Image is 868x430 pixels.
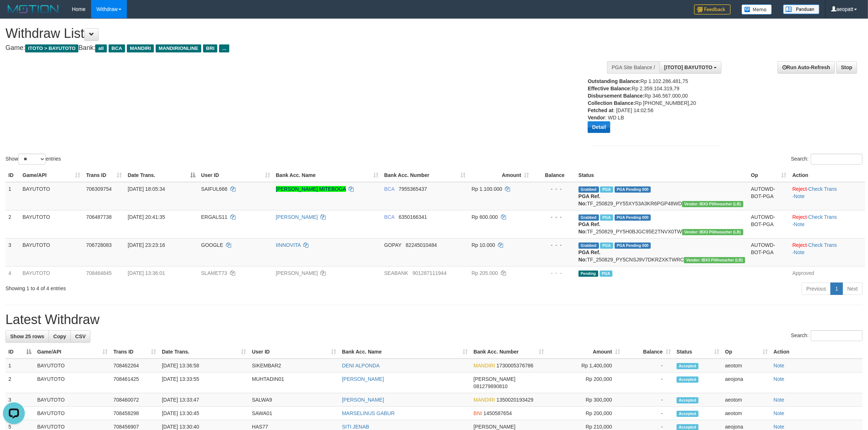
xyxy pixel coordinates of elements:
th: Op: activate to sort column ascending [722,345,771,359]
div: - - - [535,269,573,277]
a: MARSELINUS GABUR [342,410,395,416]
span: Copy 7955365437 to clipboard [399,186,427,192]
span: [ITOTO] BAYUTOTO [664,64,712,70]
span: 706487738 [86,214,112,220]
b: Effective Balance: [588,86,632,91]
td: MUHTADIN01 [249,372,339,393]
td: · · [790,182,865,210]
h1: Latest Withdraw [5,312,863,327]
td: BAYUTOTO [34,372,110,393]
a: Note [774,376,785,382]
span: MANDIRI [127,44,154,52]
b: Outstanding Balance: [588,78,641,84]
a: IINNOVITA [276,242,301,248]
td: 2 [5,210,20,238]
td: 2 [5,372,34,393]
td: 4 [5,266,20,280]
a: Show 25 rows [5,330,49,343]
th: User ID: activate to sort column ascending [198,169,273,182]
th: Balance [532,169,576,182]
td: - [623,407,674,420]
span: Vendor URL: https://dashboard.q2checkout.com/secure [682,201,743,207]
td: Rp 1,400,000 [547,359,623,372]
span: Accepted [677,397,698,403]
td: [DATE] 13:33:47 [159,393,249,407]
span: BCA [384,186,394,192]
td: aeotom [722,407,771,420]
span: PGA Pending [615,214,651,221]
td: AUTOWD-BOT-PGA [748,238,790,266]
b: Vendor [588,115,605,121]
td: TF_250829_PY5CNSJ9V7DKRZXKTWRC [576,238,748,266]
td: SALWA9 [249,393,339,407]
button: [ITOTO] BAYUTOTO [659,61,721,74]
span: [PERSON_NAME] [474,376,515,382]
img: Button%20Memo.svg [742,4,772,15]
td: aeotom [722,393,771,407]
span: Copy 901287111944 to clipboard [413,270,447,276]
span: Rp 10.000 [472,242,495,248]
td: - [623,359,674,372]
span: [DATE] 23:23:16 [128,242,165,248]
td: - [623,393,674,407]
th: Date Trans.: activate to sort column ascending [159,345,249,359]
td: aeojona [722,372,771,393]
td: 708461425 [110,372,159,393]
span: 708464845 [86,270,112,276]
th: Amount: activate to sort column ascending [469,169,532,182]
td: [DATE] 13:30:45 [159,407,249,420]
td: TF_250829_PY5H0BJGC95E2TNVX0TW [576,210,748,238]
a: Reject [793,214,807,220]
img: Feedback.jpg [694,4,731,15]
span: SAIFUL666 [201,186,227,192]
span: BNI [474,410,482,416]
td: Approved [790,266,865,280]
span: GOPAY [384,242,401,248]
th: Trans ID: activate to sort column ascending [110,345,159,359]
th: Amount: activate to sort column ascending [547,345,623,359]
span: Rp 600.000 [472,214,498,220]
td: [DATE] 13:33:55 [159,372,249,393]
span: MANDIRI [474,397,495,403]
td: BAYUTOTO [34,359,110,372]
a: SITI JENAB [342,424,369,430]
a: Check Trans [808,214,837,220]
button: Open LiveChat chat widget [3,3,25,25]
th: ID [5,169,20,182]
span: Accepted [677,376,698,383]
input: Search: [811,154,863,165]
td: Rp 300,000 [547,393,623,407]
img: panduan.png [783,4,820,14]
a: Reject [793,186,807,192]
td: 3 [5,393,34,407]
span: Vendor URL: https://dashboard.q2checkout.com/secure [684,257,745,263]
span: Marked by aeojona [600,242,613,249]
span: all [95,44,106,52]
a: [PERSON_NAME] [276,270,318,276]
label: Search: [791,154,863,165]
a: Note [774,424,785,430]
span: Rp 205.000 [472,270,498,276]
span: Copy [53,334,66,339]
span: [DATE] 18:05:34 [128,186,165,192]
span: BRI [203,44,217,52]
th: Op: activate to sort column ascending [748,169,790,182]
div: Showing 1 to 4 of 4 entries [5,282,356,292]
td: BAYUTOTO [20,266,83,280]
a: Check Trans [808,242,837,248]
td: [DATE] 13:36:58 [159,359,249,372]
th: ID: activate to sort column descending [5,345,34,359]
span: Copy 1450587654 to clipboard [483,410,512,416]
td: - [623,372,674,393]
span: 706309754 [86,186,112,192]
th: Bank Acc. Name: activate to sort column ascending [339,345,471,359]
td: Rp 200,000 [547,372,623,393]
th: Bank Acc. Name: activate to sort column ascending [273,169,381,182]
a: Note [794,193,805,199]
td: BAYUTOTO [34,393,110,407]
span: CSV [75,334,86,339]
span: [DATE] 13:36:01 [128,270,165,276]
td: SIKEMBAR2 [249,359,339,372]
th: Date Trans.: activate to sort column descending [125,169,198,182]
a: Run Auto-Refresh [778,61,835,74]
